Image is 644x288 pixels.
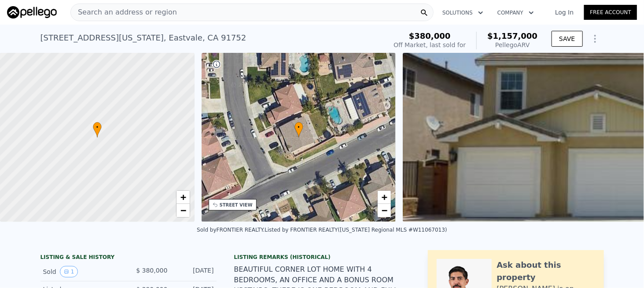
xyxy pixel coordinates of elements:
a: Zoom in [378,191,391,204]
span: • [294,123,303,131]
button: View historical data [60,266,78,277]
div: [STREET_ADDRESS][US_STATE] , Eastvale , CA 91752 [40,32,247,44]
span: $380,000 [409,31,451,41]
div: Sold by FRONTIER REALTY . [197,227,265,233]
a: Zoom out [378,204,391,217]
button: Company [490,5,541,21]
span: $ 380,000 [136,267,167,274]
a: Free Account [584,5,637,20]
span: + [180,192,186,203]
button: Solutions [435,5,490,21]
div: Listing Remarks (Historical) [234,254,410,261]
div: • [294,122,303,137]
div: Sold [43,266,121,277]
div: Off Market, last sold for [394,41,466,49]
span: − [382,205,387,216]
img: Pellego [7,6,57,18]
button: Show Options [586,30,604,48]
div: Ask about this property [497,259,595,284]
a: Log In [545,8,584,17]
div: Listed by FRONTIER REALTY ([US_STATE] Regional MLS #W11067013) [265,227,447,233]
div: STREET VIEW [220,202,253,208]
span: + [382,192,387,203]
a: Zoom in [177,191,190,204]
span: $1,157,000 [487,31,537,41]
span: • [93,123,102,131]
div: • [93,122,102,137]
button: SAVE [552,31,582,47]
div: LISTING & SALE HISTORY [40,254,217,262]
div: [DATE] [175,266,214,277]
span: Search an address or region [71,7,177,18]
span: − [180,205,186,216]
div: Pellego ARV [487,41,537,49]
a: Zoom out [177,204,190,217]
